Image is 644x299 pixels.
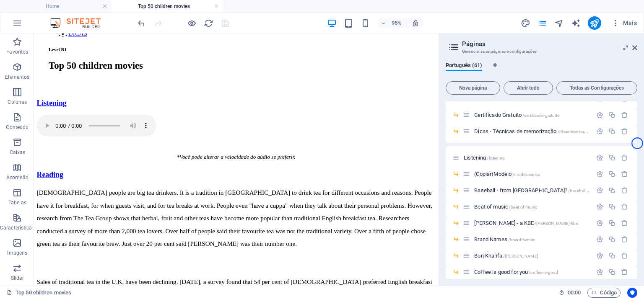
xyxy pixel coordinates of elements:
[136,18,146,28] button: undo
[589,18,599,28] i: Publicar
[596,111,603,119] div: Configurações
[621,128,628,135] div: Remover
[568,188,640,193] span: /baseball-from-[GEOGRAPHIC_DATA]
[608,252,615,259] div: Duplicar
[377,18,407,28] button: 95%
[5,74,29,80] p: Elementos
[472,129,592,134] div: Dicas - Técnicas de memorização/dicas-tecnicas-de-memorizacao
[621,111,628,119] div: Remover
[559,288,581,298] h6: Tempo de sessão
[538,18,547,28] i: Páginas (Ctrl+Alt+S)
[509,205,537,209] span: /beat-of-music
[621,203,628,210] div: Remover
[472,204,592,209] div: Beat of music/beat-of-music
[462,40,637,48] h2: Páginas
[472,237,592,242] div: Brand Names/brand-names
[556,81,637,95] button: Todas as Configurações
[474,253,538,259] span: Clique para abrir a página
[587,288,621,298] button: Código
[621,170,628,178] div: Remover
[446,62,637,78] div: Guia de Idiomas
[472,171,592,177] div: (Copiar)Modelo/modelocopiar
[574,289,575,296] span: :
[6,49,28,55] p: Favoritos
[608,187,615,194] div: Duplicar
[6,174,29,181] p: Acordeão
[10,149,26,156] p: Caixas
[568,288,581,298] span: 00 00
[608,128,615,135] div: Duplicar
[462,48,621,55] h3: Gerenciar suas páginas e configurações
[596,252,603,259] div: Configurações
[137,18,146,28] i: Desfazer: Alterar áudio (Ctrl+Z)
[449,85,496,90] span: Nova página
[608,170,615,178] div: Duplicar
[474,187,640,193] span: Clique para abrir a página
[474,269,558,275] span: Clique para abrir a página
[446,60,482,72] span: Português (61)
[608,268,615,276] div: Duplicar
[8,199,26,206] p: Tabelas
[487,156,504,160] span: /listening
[596,236,603,243] div: Configurações
[6,124,29,131] p: Conteúdo
[512,172,540,177] span: /modelocopiar
[204,18,213,28] i: Recarregar página
[529,270,558,275] span: /coffee-is-good
[412,19,419,27] i: Ao redimensionar, ajusta automaticamente o nível de zoom para caber no dispositivo escolhido.
[446,81,500,95] button: Nova página
[558,129,619,134] span: /dicas-tecnicas-de-memorizacao
[521,18,531,28] button: design
[621,187,628,194] div: Remover
[472,253,592,258] div: Burj Khalifa/[PERSON_NAME]
[464,155,505,161] span: Listening
[596,187,603,194] div: Configurações
[560,85,634,90] span: Todas as Configurações
[588,16,601,30] button: publish
[554,18,564,28] i: Navegador
[554,18,564,28] button: navigator
[522,113,560,118] span: /certificado-gratuito
[48,18,111,28] img: Editor Logo
[608,16,640,30] button: Mais
[472,269,592,275] div: Coffee is good for you/coffee-is-good
[596,128,603,135] div: Configurações
[608,203,615,210] div: Duplicar
[472,112,592,118] div: Certificado Gratuito/certificado-gratuito
[474,220,578,226] span: Clique para abrir a página
[621,236,628,243] div: Remover
[503,254,538,258] span: /[PERSON_NAME]
[7,250,27,256] p: Imagens
[474,236,535,242] span: Clique para abrir a página
[596,268,603,276] div: Configurações
[3,86,423,137] div: Content 1
[472,188,592,193] div: Baseball - from [GEOGRAPHIC_DATA]?/baseball-from-[GEOGRAPHIC_DATA]
[611,19,637,27] span: Mais
[596,203,603,210] div: Configurações
[11,275,24,281] p: Slider
[507,85,549,90] span: Abrir tudo
[390,18,403,28] h6: 95%
[571,18,581,28] button: text_generator
[7,288,71,298] a: Clique para cancelar a seleção. Clique duas vezes para abrir as Páginas
[8,99,27,106] p: Colunas
[461,155,592,160] div: Listening/listening
[608,111,615,119] div: Duplicar
[474,128,619,134] span: Clique para abrir a página
[538,18,548,28] button: pages
[203,18,213,28] button: reload
[591,288,617,298] span: Código
[608,219,615,227] div: Duplicar
[621,268,628,276] div: Remover
[571,18,581,28] i: AI Writer
[535,221,578,226] span: /[PERSON_NAME]-kbe
[596,219,603,227] div: Configurações
[621,219,628,227] div: Remover
[621,252,628,259] div: Remover
[508,237,535,242] span: /brand-names
[504,81,553,95] button: Abrir tudo
[474,112,560,118] span: Clique para abrir a página
[627,288,637,298] button: Usercentrics
[596,170,603,178] div: Configurações
[112,2,223,11] h4: Top 50 children movies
